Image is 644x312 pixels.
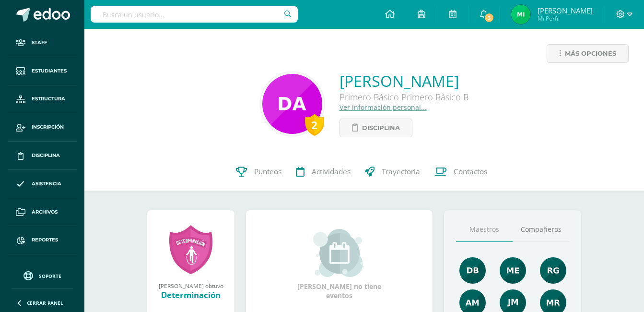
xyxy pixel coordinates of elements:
span: Disciplina [362,119,400,137]
span: Más opciones [565,45,616,62]
span: Archivos [32,208,58,216]
input: Busca un usuario... [91,6,298,23]
span: [PERSON_NAME] [538,6,593,15]
span: Asistencia [32,180,61,188]
div: 2 [305,114,324,136]
a: Punteos [229,153,289,191]
a: Asistencia [8,170,77,198]
span: Estudiantes [32,67,67,75]
span: Staff [32,39,47,47]
img: event_small.png [313,229,365,277]
a: Actividades [289,153,358,191]
a: Contactos [427,153,494,191]
a: Disciplina [340,119,412,137]
img: 65453557fab290cae8854fbf14c7a1d7.png [500,257,526,284]
span: Actividades [312,167,351,177]
img: 6f29d68f3332a1bbde006def93603702.png [511,5,530,24]
a: Disciplina [8,142,77,170]
a: Inscripción [8,113,77,142]
span: Cerrar panel [27,300,63,306]
span: Contactos [454,167,487,177]
a: Trayectoria [358,153,427,191]
span: Soporte [39,273,61,279]
a: Estructura [8,85,77,114]
div: [PERSON_NAME] obtuvo [157,282,225,289]
span: 3 [484,12,494,23]
img: 5ef1ac25c7dcefbc1714b851d360c71f.png [262,74,322,134]
a: Ver información personal... [340,103,427,112]
img: 92e8b7530cfa383477e969a429d96048.png [459,257,486,284]
div: Determinación [157,289,225,300]
img: c8ce501b50aba4663d5e9c1ec6345694.png [540,257,566,284]
a: Maestros [456,217,513,242]
span: Reportes [32,236,58,244]
a: Staff [8,29,77,57]
a: Estudiantes [8,57,77,85]
span: Disciplina [32,152,60,159]
div: Primero Básico Primero Básico B [340,91,468,103]
span: Estructura [32,95,65,103]
span: Inscripción [32,123,64,131]
a: Archivos [8,198,77,227]
div: [PERSON_NAME] no tiene eventos [292,229,387,300]
span: Trayectoria [382,167,420,177]
a: Reportes [8,226,77,254]
a: Soporte [12,269,73,282]
a: Más opciones [547,44,629,63]
span: Punteos [254,167,281,177]
a: Compañeros [513,217,569,242]
a: [PERSON_NAME] [340,71,468,91]
span: Mi Perfil [538,14,593,23]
